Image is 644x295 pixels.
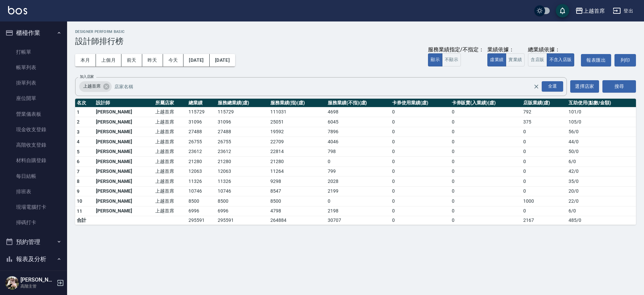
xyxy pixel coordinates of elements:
th: 所屬店家 [154,99,187,107]
a: 排班表 [3,184,64,199]
td: 12063 [187,166,216,177]
td: 11326 [187,177,216,187]
button: 預約管理 [3,233,64,251]
th: 卡券販賣(入業績)(虛) [450,99,522,107]
td: 6996 [216,206,268,216]
button: 虛業績 [487,53,506,66]
th: 名次 [75,99,94,107]
a: 帳單列表 [3,60,64,75]
td: 6 / 0 [567,157,636,167]
td: 35 / 0 [567,177,636,187]
th: 服務業績(指)(虛) [269,99,326,107]
td: 31096 [187,117,216,127]
span: 1 [77,109,79,115]
td: 4046 [326,137,390,147]
button: 上越首席 [573,4,607,18]
td: [PERSON_NAME] [94,127,154,137]
td: 25051 [269,117,326,127]
td: [PERSON_NAME] [94,206,154,216]
td: 798 [326,147,390,157]
button: save [556,4,569,17]
td: 21280 [187,157,216,167]
td: 上越首席 [154,107,187,117]
td: 2199 [326,186,390,196]
td: 0 [390,137,450,147]
img: Logo [8,6,27,14]
td: 50 / 0 [567,147,636,157]
td: 0 [390,196,450,206]
button: 搜尋 [602,80,636,93]
a: 現場電腦打卡 [3,199,64,215]
button: 不含入店販 [547,53,575,66]
td: 44 / 0 [567,137,636,147]
td: 0 [390,147,450,157]
button: 上個月 [96,54,121,66]
button: 今天 [163,54,184,66]
table: a dense table [75,99,636,225]
a: 座位開單 [3,91,64,106]
button: 報表及分析 [3,250,64,268]
td: 0 [390,177,450,187]
td: [PERSON_NAME] [94,137,154,147]
td: 0 [326,196,390,206]
td: 0 [450,107,522,117]
td: 56 / 0 [567,127,636,137]
div: 上越首席 [79,81,112,92]
span: 2 [77,119,79,125]
td: 0 [390,216,450,225]
td: 0 [450,127,522,137]
td: 27488 [216,127,268,137]
td: 19592 [269,127,326,137]
td: 0 [450,206,522,216]
td: 799 [326,166,390,177]
button: [DATE] [210,54,235,66]
td: 上越首席 [154,196,187,206]
td: 0 [450,216,522,225]
h2: Designer Perform Basic [75,30,636,34]
th: 總業績 [187,99,216,107]
td: 上越首席 [154,147,187,157]
a: 打帳單 [3,44,64,60]
td: 上越首席 [154,177,187,187]
td: [PERSON_NAME] [94,177,154,187]
span: 4 [77,139,79,144]
button: 不顯示 [442,53,461,66]
td: 26755 [216,137,268,147]
td: 上越首席 [154,157,187,167]
td: 0 [390,206,450,216]
td: 31096 [216,117,268,127]
td: [PERSON_NAME] [94,196,154,206]
span: 3 [77,129,79,135]
button: 顯示 [428,53,442,66]
td: 0 [522,127,567,137]
td: 0 [522,147,567,157]
td: 2028 [326,177,390,187]
td: 2198 [326,206,390,216]
td: 0 [522,206,567,216]
td: 6996 [187,206,216,216]
td: [PERSON_NAME] [94,107,154,117]
button: 櫃檯作業 [3,24,64,42]
td: 0 [450,137,522,147]
td: [PERSON_NAME] [94,166,154,177]
td: 8500 [269,196,326,206]
td: 0 [522,157,567,167]
a: 材料自購登錄 [3,153,64,168]
td: 0 [450,147,522,157]
a: 每日結帳 [3,168,64,184]
td: [PERSON_NAME] [94,147,154,157]
span: 8 [77,179,79,184]
td: 0 [522,166,567,177]
button: 本月 [75,54,96,66]
td: 上越首席 [154,206,187,216]
td: 合計 [75,216,94,225]
td: 上越首席 [154,117,187,127]
td: 27488 [187,127,216,137]
td: 0 [522,177,567,187]
td: 22709 [269,137,326,147]
td: 105 / 0 [567,117,636,127]
div: 服務業績指定/不指定： [428,46,484,53]
button: Open [540,80,565,93]
td: 115729 [216,107,268,117]
span: 6 [77,159,79,164]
